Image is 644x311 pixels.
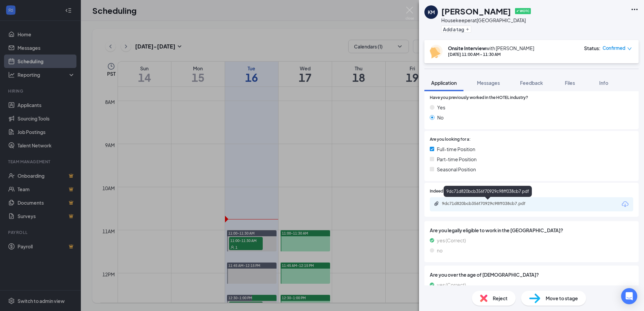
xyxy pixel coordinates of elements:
[493,295,508,302] span: Reject
[434,201,543,207] a: Paperclip9dc71d820bcb356f70929c98ff038cb7.pdf
[441,5,511,17] h1: [PERSON_NAME]
[448,45,534,51] div: with [PERSON_NAME]
[621,288,637,304] div: Open Intercom Messenger
[603,45,625,51] span: Confirmed
[448,51,534,57] div: [DATE] 11:00 AM - 11:30 AM
[430,271,633,278] span: Are you over the age of [DEMOGRAPHIC_DATA]?
[442,201,536,206] div: 9dc71d820bcb356f70929c98ff038cb7.pdf
[441,26,471,33] button: PlusAdd a tag
[565,80,575,86] span: Files
[631,5,639,13] svg: Ellipses
[431,80,457,86] span: Application
[584,45,601,51] div: Status :
[430,136,471,143] span: Are you looking for a:
[430,188,459,195] span: Indeed Resume
[428,9,435,15] div: KM
[437,166,476,173] span: Seasonal Position
[437,145,475,153] span: Full-time Position
[437,114,444,121] span: No
[437,155,477,163] span: Part-time Position
[599,80,608,86] span: Info
[434,201,439,206] svg: Paperclip
[515,8,531,14] span: ✔ WOTC
[621,200,629,208] svg: Download
[465,27,470,31] svg: Plus
[627,46,632,51] span: down
[477,80,500,86] span: Messages
[448,45,486,51] b: Onsite Interview
[437,281,466,288] span: yes (Correct)
[437,104,445,111] span: Yes
[437,237,466,244] span: yes (Correct)
[430,95,528,101] span: Have you previously worked in the HOTEL industry?
[437,247,443,254] span: no
[444,186,532,197] div: 9dc71d820bcb356f70929c98ff038cb7.pdf
[441,17,531,24] div: Housekeeper at [GEOGRAPHIC_DATA]
[546,295,578,302] span: Move to stage
[430,227,633,234] span: Are you legally eligible to work in the [GEOGRAPHIC_DATA]?
[520,80,543,86] span: Feedback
